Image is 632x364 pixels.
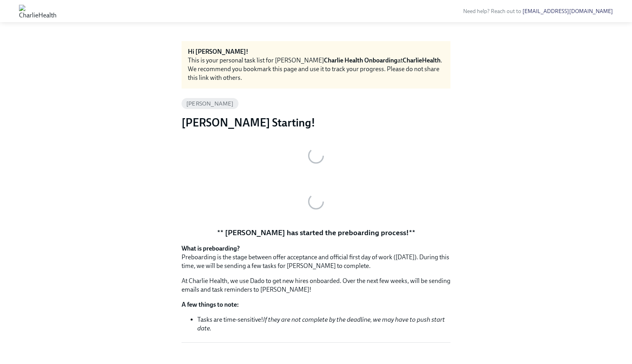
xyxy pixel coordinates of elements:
em: If they are not complete by the deadline, we may have to push start date. [197,316,445,332]
p: Preboarding is the stage between offer acceptance and official first day of work ([DATE]). During... [182,244,450,270]
h3: [PERSON_NAME] Starting! [182,115,450,130]
strong: Hi [PERSON_NAME]! [188,48,248,55]
p: ** [PERSON_NAME] has started the preboarding process!** [182,228,450,238]
span: Need help? Reach out to [463,8,613,15]
button: Zoom image [182,136,450,175]
a: [EMAIL_ADDRESS][DOMAIN_NAME] [522,8,613,15]
li: Tasks are time-sensitive! [197,315,450,333]
strong: A few things to note: [182,301,239,308]
span: [PERSON_NAME] [182,101,238,107]
strong: CharlieHealth [403,57,441,64]
p: At Charlie Health, we use Dado to get new hires onboarded. Over the next few weeks, will be sendi... [182,277,450,294]
button: Zoom image [182,182,450,221]
div: This is your personal task list for [PERSON_NAME] at . We recommend you bookmark this page and us... [188,56,444,82]
img: CharlieHealth [19,5,57,17]
strong: Charlie Health Onboarding [324,57,397,64]
strong: What is preboarding? [182,245,240,252]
